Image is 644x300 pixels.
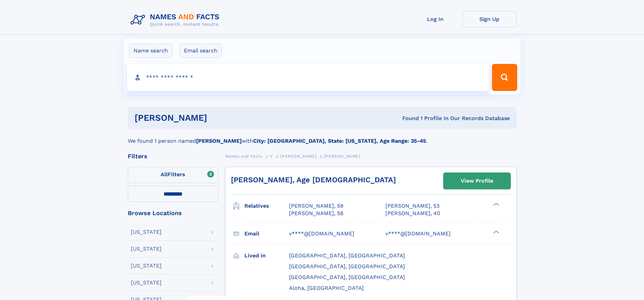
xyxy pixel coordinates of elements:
[305,115,510,122] div: Found 1 Profile In Our Records Database
[462,11,517,27] a: Sign Up
[270,154,273,159] span: V
[131,246,162,252] div: [US_STATE]
[131,229,162,235] div: [US_STATE]
[289,210,343,217] a: [PERSON_NAME], 58
[280,152,316,160] a: [PERSON_NAME]
[244,200,289,212] h3: Relatives
[444,173,510,189] a: View Profile
[128,210,218,216] div: Browse Locations
[225,152,262,160] a: Names and Facts
[128,11,225,29] img: Logo Names and Facts
[289,263,405,270] span: [GEOGRAPHIC_DATA], [GEOGRAPHIC_DATA]
[128,167,218,183] label: Filters
[492,64,517,91] button: Search Button
[385,210,440,217] a: [PERSON_NAME], 40
[270,152,273,160] a: V
[127,64,489,91] input: search input
[492,202,500,207] div: ❯
[385,202,439,210] a: [PERSON_NAME], 53
[244,250,289,261] h3: Lived in
[289,285,364,291] span: Aloha, [GEOGRAPHIC_DATA]
[128,129,517,145] div: We found 1 person named with .
[128,153,218,159] div: Filters
[180,44,222,58] label: Email search
[161,171,168,178] span: All
[492,230,500,234] div: ❯
[289,274,405,280] span: [GEOGRAPHIC_DATA], [GEOGRAPHIC_DATA]
[289,202,343,210] a: [PERSON_NAME], 59
[129,44,172,58] label: Name search
[131,280,162,285] div: [US_STATE]
[324,154,360,159] span: [PERSON_NAME]
[408,11,462,27] a: Log In
[131,263,162,269] div: [US_STATE]
[280,154,316,159] span: [PERSON_NAME]
[461,173,493,189] div: View Profile
[196,138,242,144] b: [PERSON_NAME]
[289,252,405,259] span: [GEOGRAPHIC_DATA], [GEOGRAPHIC_DATA]
[253,138,426,144] b: City: [GEOGRAPHIC_DATA], State: [US_STATE], Age Range: 35-45
[244,228,289,239] h3: Email
[231,176,396,184] a: [PERSON_NAME], Age [DEMOGRAPHIC_DATA]
[135,114,305,122] h1: [PERSON_NAME]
